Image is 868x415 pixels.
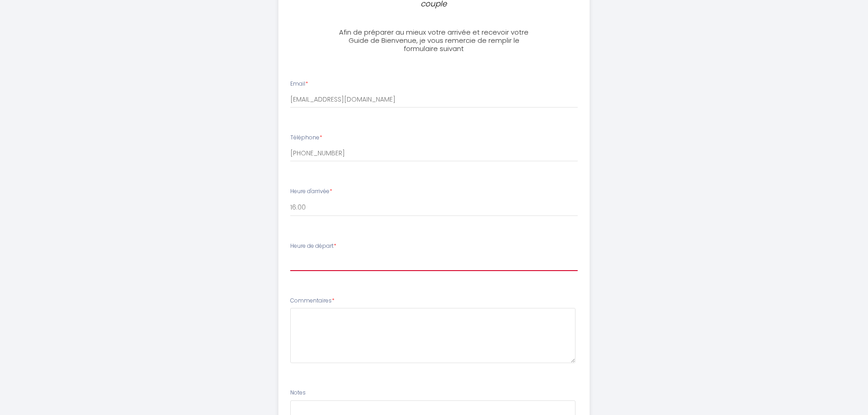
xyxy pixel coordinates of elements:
label: Heure de départ [290,242,336,251]
label: Heure d'arrivée [290,187,332,196]
h3: Afin de préparer au mieux votre arrivée et recevoir votre Guide de Bienvenue, je vous remercie de... [333,28,535,53]
label: Commentaires [290,297,334,305]
label: Notes [290,389,306,397]
label: Téléphone [290,133,322,142]
label: Email [290,80,308,88]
